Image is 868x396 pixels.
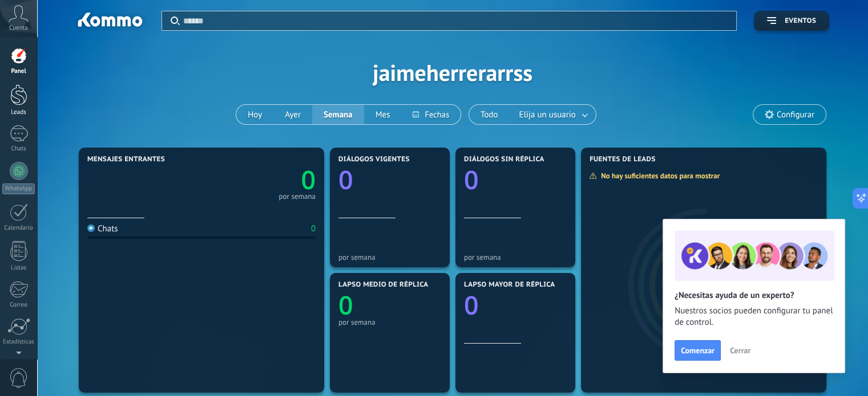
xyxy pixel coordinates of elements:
[590,156,656,164] span: Fuentes de leads
[510,105,596,124] button: Elija un usuario
[201,162,316,197] a: 0
[2,68,35,75] div: Panel
[464,253,567,262] div: por semana
[464,156,544,164] span: Diálogos sin réplica
[2,183,35,194] div: WhatsApp
[675,290,833,301] h2: ¿Necesitas ayuda de un experto?
[338,318,441,326] div: por semana
[754,11,829,31] button: Eventos
[589,171,728,181] div: No hay suficientes datos para mostrar
[338,253,441,262] div: por semana
[273,105,312,124] button: Ayer
[364,105,402,124] button: Mes
[278,194,316,199] div: por semana
[301,162,316,197] text: 0
[464,162,479,197] text: 0
[785,17,816,25] span: Eventos
[2,338,35,346] div: Estadísticas
[338,162,353,197] text: 0
[675,305,833,328] span: Nuestros socios pueden configurar tu panel de control.
[681,346,714,354] span: Comenzar
[87,224,95,232] img: Chats
[9,25,28,32] span: Cuenta
[777,110,814,120] span: Configurar
[464,281,555,289] span: Lapso mayor de réplica
[517,107,578,123] span: Elija un usuario
[725,342,756,359] button: Cerrar
[464,288,479,322] text: 0
[87,156,165,164] span: Mensajes entrantes
[2,145,35,153] div: Chats
[2,264,35,272] div: Listas
[312,105,364,124] button: Semana
[87,223,118,234] div: Chats
[675,340,721,361] button: Comenzar
[2,224,35,232] div: Calendario
[311,223,316,234] div: 0
[401,105,460,124] button: Fechas
[2,109,35,116] div: Leads
[2,301,35,309] div: Correo
[338,281,429,289] span: Lapso medio de réplica
[469,105,510,124] button: Todo
[730,346,750,354] span: Cerrar
[236,105,273,124] button: Hoy
[338,288,353,322] text: 0
[338,156,410,164] span: Diálogos vigentes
